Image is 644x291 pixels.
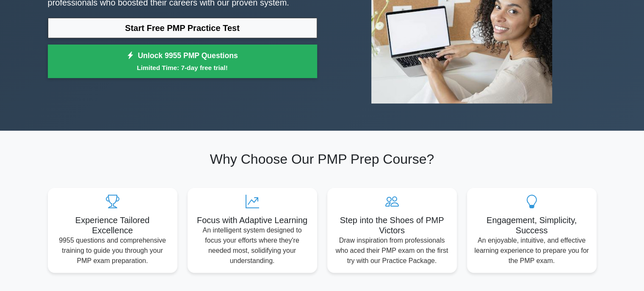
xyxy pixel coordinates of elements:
[334,215,450,235] h5: Step into the Shoes of PMP Victors
[55,215,171,235] h5: Experience Tailored Excellence
[194,225,310,266] p: An intelligent system designed to focus your efforts where they're needed most, solidifying your ...
[48,151,597,167] h2: Why Choose Our PMP Prep Course?
[58,63,307,73] small: Limited Time: 7-day free trial!
[48,18,317,38] a: Start Free PMP Practice Test
[55,235,171,266] p: 9955 questions and comprehensive training to guide you through your PMP exam preparation.
[334,235,450,266] p: Draw inspiration from professionals who aced their PMP exam on the first try with our Practice Pa...
[474,215,590,235] h5: Engagement, Simplicity, Success
[194,215,310,225] h5: Focus with Adaptive Learning
[474,235,590,266] p: An enjoyable, intuitive, and effective learning experience to prepare you for the PMP exam.
[48,45,317,78] a: Unlock 9955 PMP QuestionsLimited Time: 7-day free trial!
